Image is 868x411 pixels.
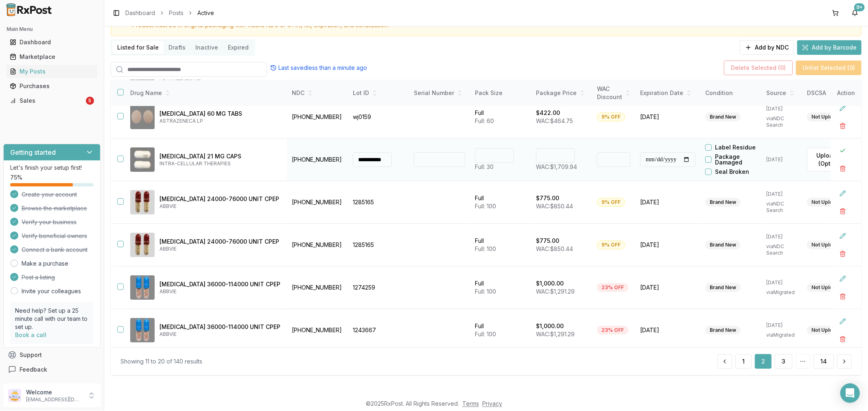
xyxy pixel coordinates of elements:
[7,79,97,93] a: Purchases
[160,195,280,203] p: [MEDICAL_DATA] 24000-76000 UNIT CPEP
[3,80,101,93] button: Purchases
[715,154,761,165] label: Package Damaged
[835,204,850,218] button: Delete
[597,198,625,207] div: 9% OFF
[835,271,850,286] button: Edit
[3,50,101,63] button: Marketplace
[755,354,772,369] button: 2
[536,163,577,170] span: WAC: $1,709.94
[3,348,101,362] button: Support
[831,80,861,106] th: Action
[287,138,348,181] td: [PHONE_NUMBER]
[130,105,155,129] img: Brilinta 60 MG TABS
[86,97,94,105] div: 5
[7,93,97,108] a: Sales5
[10,67,94,76] div: My Posts
[766,115,797,128] p: via NDC Search
[766,156,797,163] p: [DATE]
[536,279,564,288] p: $1,000.00
[10,173,22,182] span: 75 %
[26,396,83,403] p: [EMAIL_ADDRESS][DOMAIN_NAME]
[835,101,850,115] button: Edit
[536,322,564,330] p: $1,000.00
[797,40,861,55] button: Add by Barcode
[705,112,741,121] div: Brand New
[22,218,77,226] span: Verify your business
[223,41,254,54] button: Expired
[807,283,850,292] div: Not Uploaded
[130,275,155,300] img: Creon 36000-114000 UNIT CPEP
[536,331,575,337] span: WAC: $1,291.29
[160,238,280,246] p: [MEDICAL_DATA] 24000-76000 UNIT CPEP
[766,106,797,112] p: [DATE]
[130,147,155,172] img: Caplyta 21 MG CAPS
[348,96,409,138] td: wj0159
[735,354,752,369] button: 1
[470,96,531,138] td: Full
[125,9,155,17] a: Dashboard
[3,65,101,78] button: My Posts
[26,388,83,396] p: Welcome
[482,400,502,407] a: Privacy
[848,6,861,19] button: 9+
[160,203,280,210] p: ABBVIE
[160,288,280,295] p: ABBVIE
[112,41,164,54] button: Listed for Sale
[766,234,797,240] p: [DATE]
[22,260,68,268] a: Make a purchase
[536,288,575,295] span: WAC: $1,291.29
[835,247,850,261] button: Delete
[130,190,155,214] img: Creon 24000-76000 UNIT CPEP
[160,323,280,331] p: [MEDICAL_DATA] 36000-114000 UNIT CPEP
[854,3,865,11] div: 9+
[807,240,850,249] div: Not Uploaded
[835,186,850,201] button: Edit
[470,80,531,106] th: Pack Size
[840,383,860,403] div: Open Intercom Messenger
[813,354,834,369] button: 14
[3,94,101,107] button: Sales5
[807,148,858,171] button: Upload File (Optional)
[470,181,531,224] td: Full
[640,326,695,334] span: [DATE]
[160,160,280,167] p: INTRA-CELLULAR THERAPIES
[348,266,409,309] td: 1274259
[470,266,531,309] td: Full
[470,309,531,352] td: Full
[835,229,850,243] button: Edit
[766,332,797,338] p: via Migrated
[766,289,797,296] p: via Migrated
[353,89,404,97] div: Lot ID
[22,204,87,212] span: Browse the marketplace
[10,53,94,61] div: Marketplace
[640,283,695,292] span: [DATE]
[536,117,573,124] span: WAC: $464.75
[22,273,55,281] span: Post a listing
[705,283,741,292] div: Brand New
[160,331,280,337] p: ABBVIE
[22,190,77,199] span: Create your account
[597,112,625,121] div: 9% OFF
[807,112,850,121] div: Not Uploaded
[10,82,94,90] div: Purchases
[160,118,280,124] p: ASTRAZENECA LP
[835,332,850,346] button: Delete
[3,362,101,377] button: Feedback
[20,366,47,374] span: Feedback
[640,89,695,97] div: Expiration Date
[287,181,348,224] td: [PHONE_NUMBER]
[475,203,496,210] span: Full: 100
[7,26,97,32] h2: Main Menu
[766,191,797,197] p: [DATE]
[160,110,280,118] p: [MEDICAL_DATA] 60 MG TABS
[536,237,559,245] p: $775.00
[475,163,494,170] span: Full: 30
[15,307,89,331] p: Need help? Set up a 25 minute call with our team to set up.
[164,41,190,54] button: Drafts
[8,389,21,402] img: User avatar
[160,280,280,288] p: [MEDICAL_DATA] 36000-114000 UNIT CPEP
[120,357,202,366] div: Showing 11 to 20 of 140 results
[705,326,741,335] div: Brand New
